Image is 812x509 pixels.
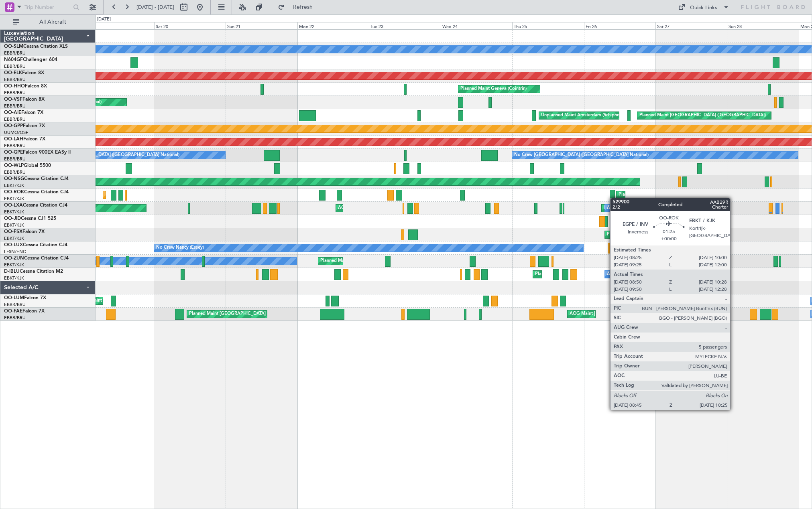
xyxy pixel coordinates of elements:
[607,202,756,214] div: A/C Unavailable [GEOGRAPHIC_DATA] ([GEOGRAPHIC_DATA] National)
[274,1,322,14] button: Refresh
[4,150,23,155] span: OO-GPE
[655,22,727,29] div: Sat 27
[156,242,204,254] div: No Crew Nancy (Essey)
[4,50,26,56] a: EBBR/BRU
[4,63,26,69] a: EBBR/BRU
[4,309,22,314] span: OO-FAE
[4,229,45,234] a: OO-FSXFalcon 7X
[4,176,24,181] span: OO-NSG
[105,189,199,201] div: Planned Maint Kortrijk-[GEOGRAPHIC_DATA]
[4,256,69,261] a: OO-ZUNCessna Citation CJ4
[4,110,43,115] a: OO-AIEFalcon 7X
[45,149,179,161] div: No Crew [GEOGRAPHIC_DATA] ([GEOGRAPHIC_DATA] National)
[514,149,649,161] div: No Crew [GEOGRAPHIC_DATA] ([GEOGRAPHIC_DATA] National)
[570,308,667,320] div: AOG Maint [US_STATE] ([GEOGRAPHIC_DATA])
[4,315,26,321] a: EBBR/BRU
[4,84,47,89] a: OO-HHOFalcon 8X
[4,97,22,102] span: OO-VSF
[4,296,24,300] span: OO-LUM
[82,22,154,29] div: Fri 19
[4,203,67,208] a: OO-LXACessna Citation CJ4
[619,189,712,201] div: Planned Maint Kortrijk-[GEOGRAPHIC_DATA]
[320,255,414,267] div: Planned Maint Kortrijk-[GEOGRAPHIC_DATA]
[4,269,63,274] a: D-IBLUCessna Citation M2
[604,202,697,214] div: Planned Maint Kortrijk-[GEOGRAPHIC_DATA]
[286,4,320,10] span: Refresh
[460,83,527,95] div: Planned Maint Geneva (Cointrin)
[4,203,23,208] span: OO-LXA
[21,19,85,25] span: All Aircraft
[4,235,24,241] a: EBKT/KJK
[4,163,24,168] span: OO-WLP
[297,22,369,29] div: Mon 22
[678,268,806,280] div: A/C Unavailable [GEOGRAPHIC_DATA]-[GEOGRAPHIC_DATA]
[4,169,26,175] a: EBBR/BRU
[4,124,45,128] a: OO-GPPFalcon 7X
[541,110,622,122] div: Unplanned Maint Amsterdam (Schiphol)
[4,163,51,168] a: OO-WLPGlobal 5500
[4,209,24,215] a: EBKT/KJK
[4,130,28,136] a: UUMO/OSF
[4,97,45,102] a: OO-VSFFalcon 8X
[4,150,71,155] a: OO-GPEFalcon 900EX EASy II
[4,110,21,115] span: OO-AIE
[4,143,26,149] a: EBBR/BRU
[4,190,24,195] span: OO-ROK
[535,268,625,280] div: Planned Maint Nice ([GEOGRAPHIC_DATA])
[154,22,226,29] div: Sat 20
[4,296,46,300] a: OO-LUMFalcon 7X
[4,243,67,247] a: OO-LUXCessna Citation CJ4
[512,22,584,29] div: Thu 25
[4,103,26,109] a: EBBR/BRU
[4,243,23,247] span: OO-LUX
[4,116,26,122] a: EBBR/BRU
[4,57,57,62] a: N604GFChallenger 604
[4,309,45,314] a: OO-FAEFalcon 7X
[607,268,756,280] div: A/C Unavailable [GEOGRAPHIC_DATA] ([GEOGRAPHIC_DATA] National)
[4,156,26,162] a: EBBR/BRU
[674,1,733,14] button: Quick Links
[584,22,655,29] div: Fri 26
[678,202,712,214] div: A/C Unavailable
[189,308,334,320] div: Planned Maint [GEOGRAPHIC_DATA] ([GEOGRAPHIC_DATA] National)
[4,196,24,202] a: EBKT/KJK
[4,44,68,49] a: OO-SLMCessna Citation XLS
[4,216,21,221] span: OO-JID
[4,183,24,189] a: EBKT/KJK
[4,90,26,96] a: EBBR/BRU
[607,229,700,241] div: Planned Maint Kortrijk-[GEOGRAPHIC_DATA]
[136,4,174,11] span: [DATE] - [DATE]
[4,269,20,274] span: D-IBLU
[4,71,44,75] a: OO-ELKFalcon 8X
[4,229,22,234] span: OO-FSX
[4,176,69,181] a: OO-NSGCessna Citation CJ4
[9,16,87,28] button: All Aircraft
[4,44,23,49] span: OO-SLM
[4,262,24,268] a: EBKT/KJK
[4,137,45,142] a: OO-LAHFalcon 7X
[639,110,766,122] div: Planned Maint [GEOGRAPHIC_DATA] ([GEOGRAPHIC_DATA])
[4,249,26,255] a: LFSN/ENC
[4,57,23,62] span: N604GF
[97,16,111,23] div: [DATE]
[4,77,26,83] a: EBBR/BRU
[4,256,24,261] span: OO-ZUN
[369,22,440,29] div: Tue 23
[4,84,25,89] span: OO-HHO
[727,22,798,29] div: Sun 28
[4,137,23,142] span: OO-LAH
[4,190,69,195] a: OO-ROKCessna Citation CJ4
[690,4,717,12] div: Quick Links
[4,216,56,221] a: OO-JIDCessna CJ1 525
[226,22,297,29] div: Sun 21
[338,202,425,214] div: AOG Maint Kortrijk-[GEOGRAPHIC_DATA]
[4,275,24,281] a: EBKT/KJK
[441,22,512,29] div: Wed 24
[4,71,22,75] span: OO-ELK
[4,302,26,308] a: EBBR/BRU
[4,124,23,128] span: OO-GPP
[24,1,71,13] input: Trip Number
[4,222,24,228] a: EBKT/KJK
